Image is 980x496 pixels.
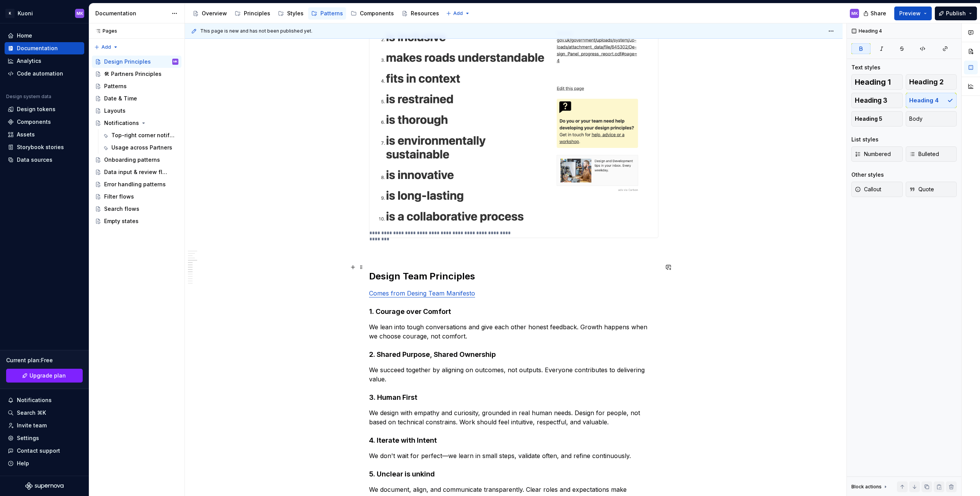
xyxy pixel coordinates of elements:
[369,365,658,384] p: We succeed together by aligning on outcomes, not outputs. Everyone contributes to delivering value.
[851,93,903,108] button: Heading 3
[369,270,658,282] h2: Design Team Principles
[851,111,903,126] button: Heading 5
[453,10,463,16] span: Add
[18,10,33,17] div: Kuoni
[92,215,181,227] a: Empty states
[189,6,442,21] div: Page tree
[871,10,886,17] span: Share
[92,105,181,117] a: Layouts
[17,460,29,467] div: Help
[855,115,882,123] span: Heading 5
[906,182,957,197] button: Quote
[5,457,84,470] button: Help
[906,146,957,162] button: Bulleted
[369,436,437,444] strong: 4. Iterate with Intent
[855,150,891,158] span: Numbered
[894,7,932,20] button: Preview
[17,70,63,77] div: Code automation
[6,94,51,100] div: Design system data
[851,182,903,197] button: Callout
[92,28,117,34] div: Pages
[411,10,439,17] div: Resources
[104,181,166,188] div: Error handling patterns
[92,92,181,105] a: Date & Time
[104,156,160,164] div: Onboarding patterns
[202,10,227,17] div: Overview
[369,350,496,358] strong: 2. Shared Purpose, Shared Ownership
[17,131,35,138] div: Assets
[5,42,84,54] a: Documentation
[360,10,394,17] div: Components
[851,64,880,71] div: Text styles
[17,118,51,126] div: Components
[17,409,46,417] div: Search ⌘K
[935,7,977,20] button: Publish
[104,217,139,225] div: Empty states
[320,10,343,17] div: Patterns
[104,119,139,127] div: Notifications
[851,146,903,162] button: Numbered
[25,482,64,490] svg: Supernova Logo
[369,393,417,401] strong: 3. Human First
[275,7,307,20] a: Styles
[104,82,127,90] div: Patterns
[92,80,181,92] a: Patterns
[77,10,83,16] div: MK
[200,28,312,34] span: This page is new and has not been published yet.
[444,8,472,19] button: Add
[851,481,889,492] div: Block actions
[855,186,881,193] span: Callout
[855,78,891,86] span: Heading 1
[6,356,83,364] div: Current plan : Free
[287,10,304,17] div: Styles
[369,408,658,427] p: We design with empathy and curiosity, grounded in real human needs. Design for people, not based ...
[946,10,966,17] span: Publish
[232,7,273,20] a: Principles
[244,10,270,17] div: Principles
[5,55,84,67] a: Analytics
[5,9,15,18] div: K
[369,470,435,478] strong: 5. Unclear is unkind
[909,78,944,86] span: Heading 2
[906,111,957,126] button: Body
[369,451,658,460] p: We don't wait for perfect—we learn in small steps, validate often, and refine continuously.
[17,447,60,455] div: Contact support
[5,407,84,419] button: Search ⌘K
[851,171,884,179] div: Other styles
[5,419,84,432] a: Invite team
[909,115,923,123] span: Body
[99,129,181,141] a: Top-right corner notifications
[5,445,84,457] button: Contact support
[855,97,887,104] span: Heading 3
[851,74,903,90] button: Heading 1
[17,44,58,52] div: Documentation
[17,57,41,65] div: Analytics
[859,7,891,20] button: Share
[906,74,957,90] button: Heading 2
[17,422,47,429] div: Invite team
[99,141,181,154] a: Usage across Partners
[92,56,181,68] a: Design PrinciplesMK
[851,10,858,16] div: MK
[92,203,181,215] a: Search flows
[17,396,52,404] div: Notifications
[104,70,162,78] div: 🛠 Partners Principles
[17,143,64,151] div: Storybook stories
[5,394,84,406] button: Notifications
[92,117,181,129] a: Notifications
[369,289,475,297] a: Comes from Desing Team Manifesto
[5,116,84,128] a: Components
[92,178,181,191] a: Error handling patterns
[399,7,442,20] a: Resources
[92,42,121,53] button: Add
[104,193,134,200] div: Filter flows
[5,141,84,153] a: Storybook stories
[5,103,84,115] a: Design tokens
[17,156,52,164] div: Data sources
[909,150,939,158] span: Bulleted
[5,128,84,141] a: Assets
[104,58,151,66] div: Design Principles
[17,32,32,39] div: Home
[95,10,168,17] div: Documentation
